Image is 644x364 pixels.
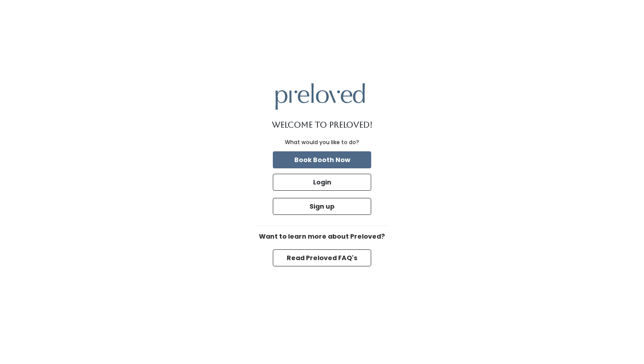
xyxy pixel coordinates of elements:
h6: Want to learn more about Preloved? [255,233,389,240]
button: Book Booth Now [273,151,371,168]
button: Login [273,174,371,191]
img: preloved logo [275,83,365,110]
div: What would you like to do? [285,138,359,146]
button: Sign up [273,198,371,215]
button: Read Preloved FAQ's [273,249,371,266]
a: Login [271,172,373,193]
a: Sign up [271,196,373,217]
h1: Welcome to Preloved! [272,120,373,129]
